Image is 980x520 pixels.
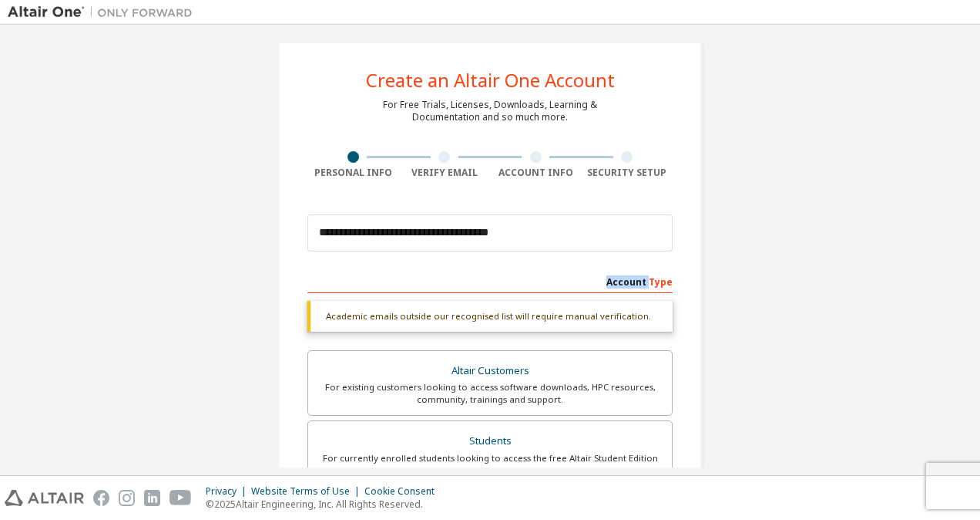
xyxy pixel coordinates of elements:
[144,490,160,506] img: linkedin.svg
[490,167,582,179] div: Account Info
[206,485,251,498] div: Privacy
[8,5,200,20] img: Altair One
[93,490,109,506] img: facebook.svg
[5,490,84,506] img: altair_logo.svg
[317,360,663,382] div: Altair Customers
[383,99,597,123] div: For Free Trials, Licenses, Downloads, Learning & Documentation and so much more.
[317,431,663,452] div: Students
[119,490,135,506] img: instagram.svg
[307,268,673,293] div: Account Type
[317,381,663,406] div: For existing customers looking to access software downloads, HPC resources, community, trainings ...
[399,167,491,179] div: Verify Email
[317,452,663,477] div: For currently enrolled students looking to access the free Altair Student Edition bundle and all ...
[251,485,364,498] div: Website Terms of Use
[206,498,444,511] p: © 2025 Altair Engineering, Inc. All Rights Reserved.
[366,71,615,89] div: Create an Altair One Account
[307,301,673,332] div: Academic emails outside our recognised list will require manual verification.
[307,167,399,179] div: Personal Info
[582,167,673,179] div: Security Setup
[364,485,444,498] div: Cookie Consent
[169,490,192,506] img: youtube.svg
